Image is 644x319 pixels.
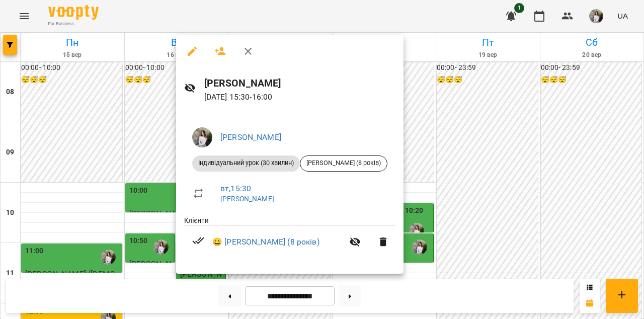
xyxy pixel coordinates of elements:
h6: [PERSON_NAME] [204,75,395,91]
span: Індивідуальний урок (30 хвилин) [192,158,300,168]
ul: Клієнти [184,215,395,262]
a: вт , 15:30 [220,184,251,193]
img: 4785574119de2133ce34c4aa96a95cba.jpeg [192,127,212,147]
span: [PERSON_NAME] (8 років) [300,158,387,168]
a: [PERSON_NAME] [220,132,281,142]
a: [PERSON_NAME] [220,195,274,203]
a: 😀 [PERSON_NAME] (8 років) [212,236,319,248]
p: [DATE] 15:30 - 16:00 [204,91,395,103]
div: [PERSON_NAME] (8 років) [300,155,387,172]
